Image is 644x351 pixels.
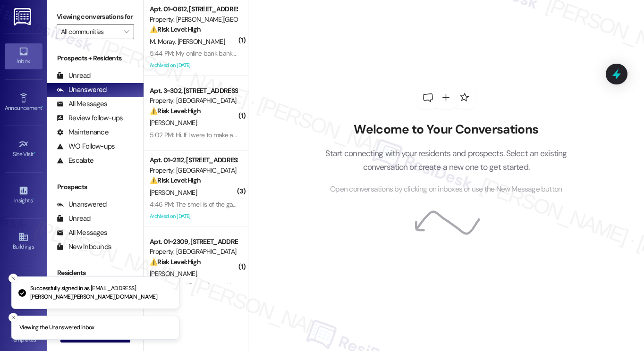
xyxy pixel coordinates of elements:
div: Maintenance [57,127,109,137]
div: Unread [57,71,91,81]
a: Buildings [5,229,42,254]
strong: ⚠️ Risk Level: High [150,176,201,184]
h2: Welcome to Your Conversations [311,122,581,137]
strong: ⚠️ Risk Level: High [150,258,201,266]
div: Apt. 01~2309, [STREET_ADDRESS][PERSON_NAME] [150,237,237,247]
div: Prospects [47,182,144,192]
span: • [42,103,43,110]
div: 5:02 PM: Hi. If I were to make a small payment? Would it stop it from getting late fees? [150,131,383,139]
div: Apt. 01~0612, [STREET_ADDRESS][PERSON_NAME] [150,4,237,14]
a: Templates • [5,322,42,347]
div: Archived on [DATE] [149,59,238,71]
div: Property: [GEOGRAPHIC_DATA] [150,166,237,175]
div: Residents [47,268,144,278]
div: Unread [57,214,91,224]
a: Leads [5,276,42,301]
div: WO Follow-ups [57,142,115,151]
div: Apt. 3~302, [STREET_ADDRESS] [150,86,237,96]
div: Unanswered [57,85,107,95]
div: Unanswered [57,200,107,209]
div: Prospects + Residents [47,53,144,63]
input: All communities [61,24,119,39]
span: [PERSON_NAME] [150,269,197,278]
div: 5:44 PM: My online bank bank reflects the payment. You auto debit the rent the first of every month [150,49,423,58]
a: Inbox [5,43,42,69]
strong: ⚠️ Risk Level: High [150,25,201,33]
div: New Inbounds [57,242,111,252]
p: Viewing the Unanswered inbox [19,324,94,332]
a: Insights • [5,183,42,208]
div: Property: [GEOGRAPHIC_DATA] [150,247,237,257]
div: Property: [PERSON_NAME][GEOGRAPHIC_DATA] [150,15,237,25]
p: Successfully signed in as [EMAIL_ADDRESS][PERSON_NAME][PERSON_NAME][DOMAIN_NAME] [30,284,171,301]
span: M. Moray [150,37,178,46]
span: [PERSON_NAME] [150,118,197,127]
button: Close toast [8,313,18,322]
img: ResiDesk Logo [14,8,33,25]
div: Property: [GEOGRAPHIC_DATA] [150,96,237,106]
span: • [33,196,34,202]
div: Archived on [DATE] [149,210,238,222]
div: Apt. 01~2112, [STREET_ADDRESS][PERSON_NAME] [150,155,237,165]
a: Site Visit • [5,136,42,162]
button: Close toast [8,274,18,283]
span: • [34,150,35,156]
span: [PERSON_NAME] [150,188,197,197]
label: Viewing conversations for [57,9,134,24]
i:  [124,28,129,35]
div: All Messages [57,99,107,109]
div: All Messages [57,228,107,238]
div: 4:46 PM: The smell is of the garbage chute itself. Like the smell when you open the chute carries... [150,200,522,209]
span: [PERSON_NAME] [178,37,225,46]
p: Start connecting with your residents and prospects. Select an existing conversation or create a n... [311,147,581,174]
div: Review follow-ups [57,113,123,123]
div: Escalate [57,156,93,166]
span: Open conversations by clicking on inboxes or use the New Message button [330,184,562,195]
strong: ⚠️ Risk Level: High [150,107,201,115]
